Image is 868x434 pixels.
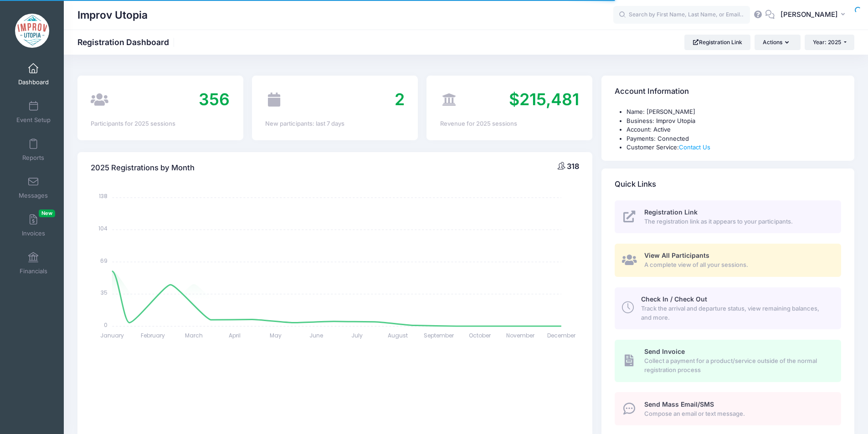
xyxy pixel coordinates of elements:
[644,400,714,408] span: Send Mass Email/SMS
[615,171,656,197] h4: Quick Links
[627,143,841,152] li: Customer Service:
[755,35,800,50] button: Actions
[91,155,195,181] h4: 2025 Registrations by Month
[775,5,854,26] button: [PERSON_NAME]
[567,162,579,171] span: 318
[641,304,831,322] span: Track the arrival and departure status, view remaining balances, and more.
[395,89,405,109] span: 2
[644,251,709,259] span: View All Participants
[77,37,177,47] h1: Registration Dashboard
[424,332,454,339] tspan: September
[39,209,55,217] span: New
[12,209,55,241] a: InvoicesNew
[641,295,707,303] span: Check In / Check Out
[615,287,841,329] a: Check In / Check Out Track the arrival and departure status, view remaining balances, and more.
[506,332,535,339] tspan: November
[91,119,230,128] div: Participants for 2025 sessions
[644,409,831,419] span: Compose an email or text message.
[615,392,841,425] a: Send Mass Email/SMS Compose an email or text message.
[20,267,47,275] span: Financials
[270,332,282,339] tspan: May
[15,14,49,48] img: Improv Utopia
[644,357,831,374] span: Collect a payment for a product/service outside of the normal registration process
[509,89,579,109] span: $215,481
[613,6,750,24] input: Search by First Name, Last Name, or Email...
[101,332,124,339] tspan: January
[12,172,55,204] a: Messages
[16,116,51,124] span: Event Setup
[104,321,108,328] tspan: 0
[12,134,55,166] a: Reports
[469,332,491,339] tspan: October
[615,244,841,277] a: View All Participants A complete view of all your sessions.
[12,247,55,279] a: Financials
[627,134,841,143] li: Payments: Connected
[627,125,841,134] li: Account: Active
[615,200,841,234] a: Registration Link The registration link as it appears to your participants.
[310,332,324,339] tspan: June
[12,58,55,90] a: Dashboard
[22,154,44,162] span: Reports
[101,289,108,296] tspan: 35
[388,332,408,339] tspan: August
[547,332,576,339] tspan: December
[805,35,854,50] button: Year: 2025
[141,332,165,339] tspan: February
[615,340,841,382] a: Send Invoice Collect a payment for a product/service outside of the normal registration process
[440,119,579,128] div: Revenue for 2025 sessions
[813,39,841,46] span: Year: 2025
[99,192,108,200] tspan: 138
[229,332,241,339] tspan: April
[199,89,230,109] span: 356
[12,96,55,128] a: Event Setup
[352,332,363,339] tspan: July
[185,332,203,339] tspan: March
[627,107,841,117] li: Name: [PERSON_NAME]
[781,10,838,20] span: [PERSON_NAME]
[627,117,841,126] li: Business: Improv Utopia
[679,143,710,151] a: Contact Us
[684,35,750,50] a: Registration Link
[22,230,45,237] span: Invoices
[615,79,689,105] h4: Account Information
[19,192,48,199] span: Messages
[644,347,685,355] span: Send Invoice
[265,119,404,128] div: New participants: last 7 days
[644,208,698,216] span: Registration Link
[99,225,108,232] tspan: 104
[101,256,108,264] tspan: 69
[18,78,49,86] span: Dashboard
[644,260,831,270] span: A complete view of all your sessions.
[77,5,148,26] h1: Improv Utopia
[644,217,831,226] span: The registration link as it appears to your participants.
